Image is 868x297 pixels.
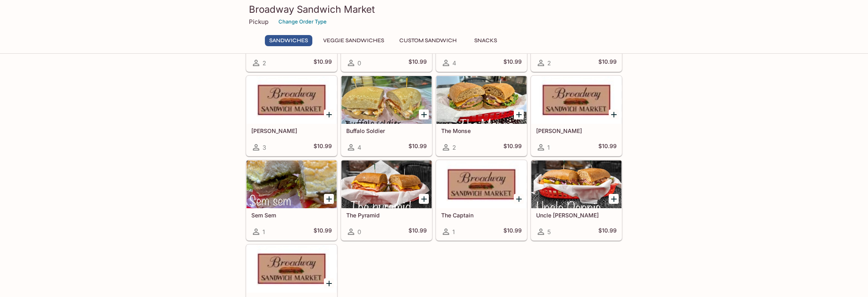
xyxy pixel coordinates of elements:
[536,127,617,134] h5: [PERSON_NAME]
[246,160,337,240] a: Sem Sem1$10.99
[275,16,330,28] button: Change Order Type
[262,59,266,67] span: 2
[468,35,503,46] button: Snacks
[346,212,427,219] h5: The Pyramid
[436,160,527,208] div: The Captain
[314,227,332,236] h5: $10.99
[324,109,334,119] button: Add George L. W.
[314,58,332,68] h5: $10.99
[341,160,432,240] a: The Pyramid0$10.99
[531,76,622,156] a: [PERSON_NAME]1$10.99
[598,227,617,236] h5: $10.99
[536,212,617,219] h5: Uncle [PERSON_NAME]
[452,228,455,236] span: 1
[314,143,332,152] h5: $10.99
[251,127,332,134] h5: [PERSON_NAME]
[547,59,551,67] span: 2
[262,144,266,151] span: 3
[503,227,522,236] h5: $10.99
[408,227,427,236] h5: $10.99
[441,212,522,219] h5: The Captain
[408,58,427,68] h5: $10.99
[324,278,334,288] button: Add Falafel
[452,144,456,151] span: 2
[249,3,619,16] h3: Broadway Sandwich Market
[419,109,429,119] button: Add Buffalo Soldier
[598,58,617,68] h5: $10.99
[408,143,427,152] h5: $10.99
[395,35,461,46] button: Custom Sandwich
[262,228,265,236] span: 1
[436,160,527,240] a: The Captain1$10.99
[251,212,332,219] h5: Sem Sem
[341,160,432,208] div: The Pyramid
[319,35,389,46] button: Veggie Sandwiches
[249,18,268,25] p: Pickup
[547,228,551,236] span: 5
[531,160,622,240] a: Uncle [PERSON_NAME]5$10.99
[346,127,427,134] h5: Buffalo Soldier
[357,59,361,67] span: 0
[247,245,337,293] div: Falafel
[357,144,361,151] span: 4
[265,35,312,46] button: Sandwiches
[247,160,337,208] div: Sem Sem
[598,143,617,152] h5: $10.99
[547,144,550,151] span: 1
[341,76,432,124] div: Buffalo Soldier
[531,160,621,208] div: Uncle Dennis
[441,127,522,134] h5: The Monse
[531,76,621,124] div: Waseem
[324,194,334,204] button: Add Sem Sem
[503,58,522,68] h5: $10.99
[609,194,619,204] button: Add Uncle Dennis
[246,76,337,156] a: [PERSON_NAME]3$10.99
[452,59,456,67] span: 4
[341,76,432,156] a: Buffalo Soldier4$10.99
[514,109,524,119] button: Add The Monse
[503,143,522,152] h5: $10.99
[419,194,429,204] button: Add The Pyramid
[436,76,527,156] a: The Monse2$10.99
[247,76,337,124] div: George L. W.
[357,228,361,236] span: 0
[609,109,619,119] button: Add Waseem
[514,194,524,204] button: Add The Captain
[436,76,527,124] div: The Monse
